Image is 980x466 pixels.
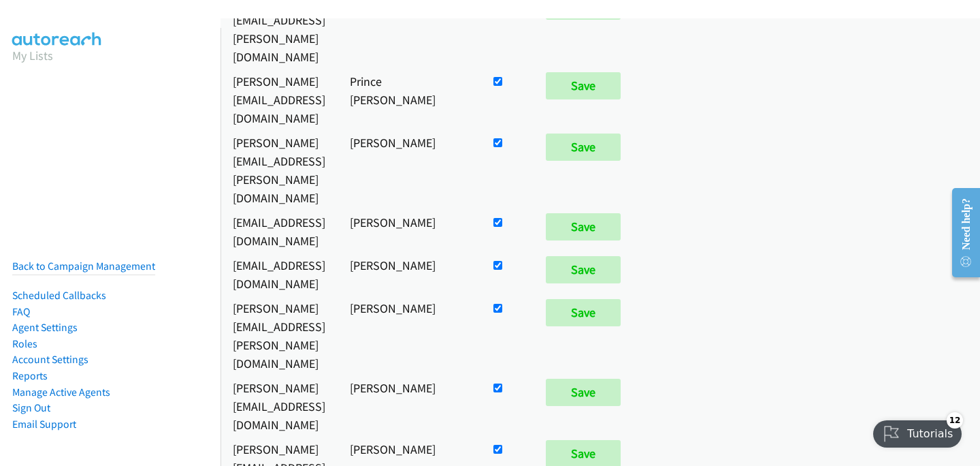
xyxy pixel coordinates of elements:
iframe: Resource Center [941,178,980,287]
a: Email Support [12,418,76,431]
a: Roles [12,337,37,350]
input: Save [546,379,621,406]
a: Reports [12,369,48,382]
td: [PERSON_NAME] [338,296,478,375]
input: Save [546,72,621,99]
td: [PERSON_NAME][EMAIL_ADDRESS][DOMAIN_NAME] [220,69,338,130]
a: Sign Out [12,401,50,414]
input: Save [546,299,621,326]
a: Manage Active Agents [12,386,110,399]
a: Account Settings [12,353,88,366]
input: Save [546,134,621,161]
a: Agent Settings [12,321,78,334]
td: [PERSON_NAME][EMAIL_ADDRESS][PERSON_NAME][DOMAIN_NAME] [220,130,338,210]
td: [PERSON_NAME] [338,210,478,253]
td: [EMAIL_ADDRESS][DOMAIN_NAME] [220,210,338,253]
a: Scheduled Callbacks [12,289,106,302]
iframe: Checklist [865,407,970,456]
td: Prince [PERSON_NAME] [338,69,478,130]
td: [PERSON_NAME] [338,253,478,296]
td: [PERSON_NAME][EMAIL_ADDRESS][PERSON_NAME][DOMAIN_NAME] [220,296,338,375]
a: FAQ [12,305,30,318]
input: Save [546,213,621,240]
input: Save [546,256,621,283]
a: Back to Campaign Management [12,260,155,273]
td: [PERSON_NAME] [338,130,478,210]
td: [PERSON_NAME][EMAIL_ADDRESS][DOMAIN_NAME] [220,375,338,437]
a: My Lists [12,48,53,63]
td: [EMAIL_ADDRESS][DOMAIN_NAME] [220,253,338,296]
td: [PERSON_NAME] [338,375,478,437]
